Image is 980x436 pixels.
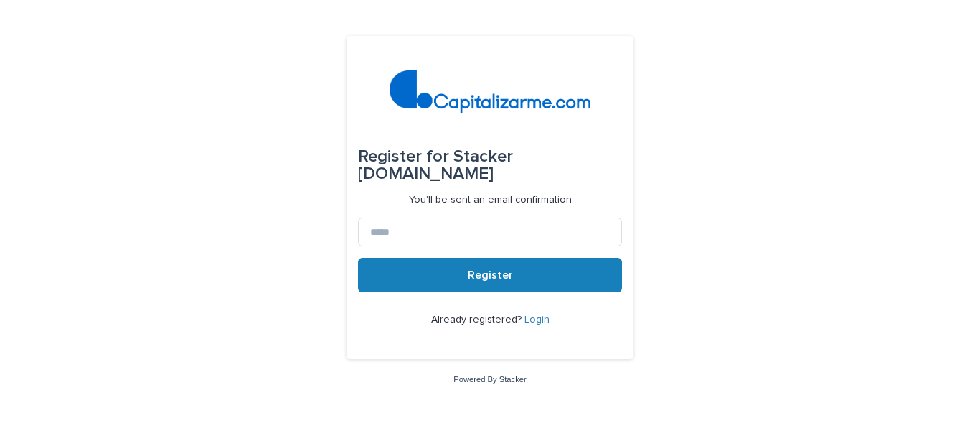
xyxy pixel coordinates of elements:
span: Already registered? [431,315,524,325]
button: Register [358,258,622,292]
span: Register [468,269,513,281]
div: Stacker [DOMAIN_NAME] [358,136,622,194]
span: Register for [358,148,449,165]
a: Powered By Stacker [453,375,526,384]
p: You'll be sent an email confirmation [409,194,572,206]
img: 4arMvv9wSvmHTHbXwTim [390,70,591,113]
a: Login [524,315,550,325]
